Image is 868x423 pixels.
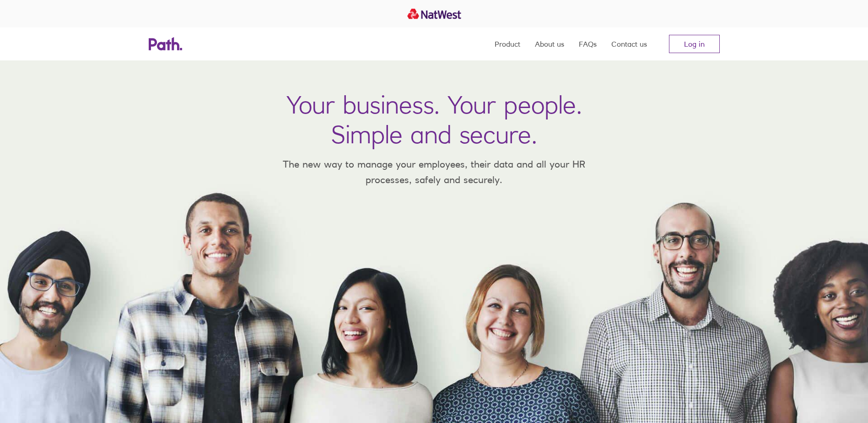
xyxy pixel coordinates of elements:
[669,35,720,53] a: Log in
[535,27,564,60] a: About us
[495,27,520,60] a: Product
[579,27,597,60] a: FAQs
[270,157,599,187] p: The new way to manage your employees, their data and all your HR processes, safely and securely.
[611,27,647,60] a: Contact us
[286,90,582,149] h1: Your business. Your people. Simple and secure.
